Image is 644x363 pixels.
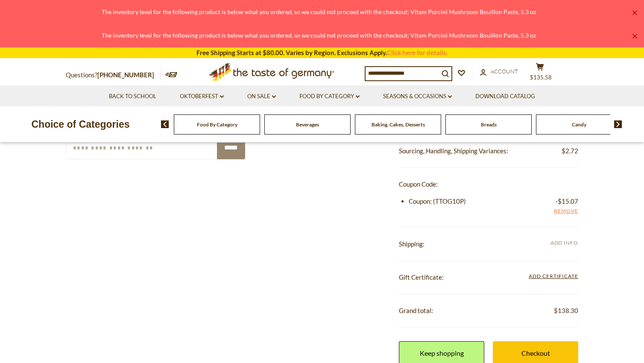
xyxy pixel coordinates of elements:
button: $135.58 [527,63,553,84]
p: Questions? [66,70,161,81]
a: Back to School [109,92,156,101]
span: Gift Certificate: [399,273,444,281]
img: next arrow [614,120,622,128]
a: On Sale [247,92,276,101]
span: $138.30 [554,305,578,316]
a: Account [480,67,518,76]
a: Breads [481,121,497,128]
span: Add Certificate [529,272,578,281]
span: Sourcing, Handling, Shipping Variances: [399,147,508,155]
a: Click here for details. [387,49,448,56]
div: The inventory level for the following product is below what you ordered, so we could not proceed ... [7,30,630,40]
a: Food By Category [299,92,360,101]
span: Grand total: [399,307,433,314]
a: Oktoberfest [180,92,224,101]
a: Download Catalog [475,92,535,101]
a: Seasons & Occasions [383,92,452,101]
a: Baking, Cakes, Desserts [372,121,425,128]
a: Remove [554,207,578,216]
span: Account [491,68,518,75]
a: Food By Category [197,121,237,128]
span: Add Info [550,240,578,246]
a: Beverages [296,121,319,128]
a: Candy [572,121,586,128]
span: Shipping: [399,240,424,248]
span: $2.72 [562,146,578,156]
a: × [632,34,637,39]
span: -$15.07 [556,196,578,207]
img: previous arrow [161,120,169,128]
span: Coupon Code: [399,180,438,188]
a: × [632,10,637,15]
span: $135.58 [530,74,552,81]
li: Coupon: (TTOG10P) [409,196,579,207]
a: [PHONE_NUMBER] [97,71,154,79]
div: The inventory level for the following product is below what you ordered, so we could not proceed ... [7,7,630,17]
